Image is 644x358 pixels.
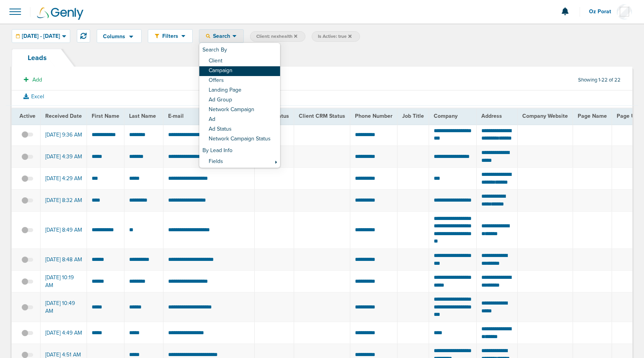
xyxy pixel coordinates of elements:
td: [DATE] 4:49 AM [41,322,87,344]
span: First Name [92,113,119,119]
th: Client CRM Status [294,108,350,124]
button: Add [20,74,46,85]
a: Landing Page [199,86,280,96]
span: Search [210,33,232,39]
span: E-mail [168,113,184,119]
span: Filters [159,33,181,39]
td: [DATE] 4:29 AM [41,168,87,190]
td: [DATE] 8:48 AM [41,248,87,270]
a: Network Campaign [199,105,280,115]
button: Excel [18,92,50,101]
span: Received Date [45,113,82,119]
td: [DATE] 10:19 AM [41,271,87,292]
a: Ad Group [199,96,280,105]
th: Address [476,108,517,124]
span: [DATE] - [DATE] [22,34,60,39]
a: Client [199,57,280,66]
a: Offers [199,76,280,86]
span: Add [32,76,42,83]
a: Fields [199,157,280,167]
span: Active [20,113,35,119]
td: [DATE] 4:39 AM [41,145,87,167]
th: Page Name [573,108,612,124]
span: Oz Porat [589,9,617,14]
span: Phone Number [355,113,392,119]
span: Columns [103,34,125,39]
img: Genly [37,7,83,20]
td: [DATE] 8:32 AM [41,190,87,211]
th: Company Website [517,108,573,124]
td: [DATE] 10:49 AM [41,292,87,322]
span: Last Name [129,113,156,119]
th: Company [429,108,476,124]
span: Showing 1-22 of 22 [578,77,621,83]
span: Page URL [617,113,641,119]
h6: Search By [199,44,280,57]
td: [DATE] 8:49 AM [41,211,87,248]
span: Client: nexhealth [256,33,297,40]
td: [DATE] 9:36 AM [41,124,87,146]
span: Is Active: true [318,33,351,40]
a: Ad Status [199,125,280,135]
h6: By Lead Info [199,144,280,157]
th: Job Title [397,108,429,124]
a: Campaign [199,66,280,76]
a: Ad [199,115,280,125]
a: Network Campaign Status [199,135,280,144]
a: Leads [12,49,63,67]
